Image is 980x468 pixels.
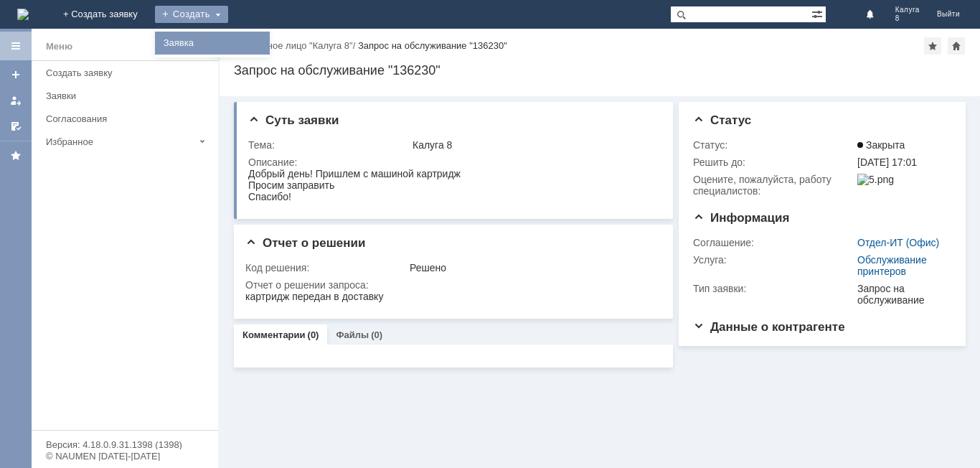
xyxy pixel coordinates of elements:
a: Комментарии [242,329,306,340]
a: Мои согласования [4,115,27,138]
div: Запрос на обслуживание [857,283,946,306]
div: Создать заявку [46,67,209,78]
div: Код решения: [245,262,407,273]
span: Суть заявки [248,113,339,127]
a: Создать заявку [40,62,215,84]
div: Соглашение: [693,237,854,248]
span: Расширенный поиск [811,6,826,20]
div: Отчет о решении запроса: [245,279,657,291]
a: Файлы [336,329,369,340]
span: [DATE] 17:01 [857,156,917,168]
div: Запрос на обслуживание "136230" [234,63,966,78]
span: Закрыта [857,139,905,151]
span: Информация [693,211,789,225]
a: Отдел-ИТ (Офис) [857,237,939,248]
a: Заявка [158,34,267,52]
div: (0) [308,329,319,340]
span: Калуга [895,6,920,14]
div: Тема: [248,139,410,151]
a: Заявки [40,85,215,107]
div: Заявки [46,90,209,101]
div: (0) [371,329,382,340]
a: Согласования [40,108,215,130]
div: Oцените, пожалуйста, работу специалистов: [693,174,854,197]
div: Статус: [693,139,854,151]
div: Согласования [46,113,209,124]
div: Услуга: [693,254,854,266]
div: Запрос на обслуживание "136230" [358,40,507,51]
span: Статус [693,113,751,127]
div: Добавить в избранное [924,37,941,55]
a: Перейти на домашнюю страницу [17,9,29,20]
img: 5.png [857,174,894,185]
div: / [234,40,358,51]
div: Решить до: [693,156,854,168]
a: Мои заявки [4,89,27,112]
div: Тип заявки: [693,283,854,294]
div: Создать [155,6,228,23]
div: Калуга 8 [413,139,654,151]
a: Создать заявку [4,63,27,86]
div: Сделать домашней страницей [948,37,965,55]
span: Данные о контрагенте [693,320,845,334]
a: Контактное лицо "Калуга 8" [234,40,353,51]
div: Меню [46,38,72,55]
div: Избранное [46,136,194,147]
img: logo [17,9,29,20]
div: © NAUMEN [DATE]-[DATE] [46,451,204,461]
a: Обслуживание принтеров [857,254,927,277]
span: Отчет о решении [245,236,365,250]
div: Описание: [248,156,657,168]
div: Решено [410,262,654,273]
div: Версия: 4.18.0.9.31.1398 (1398) [46,440,204,449]
span: 8 [895,14,920,23]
